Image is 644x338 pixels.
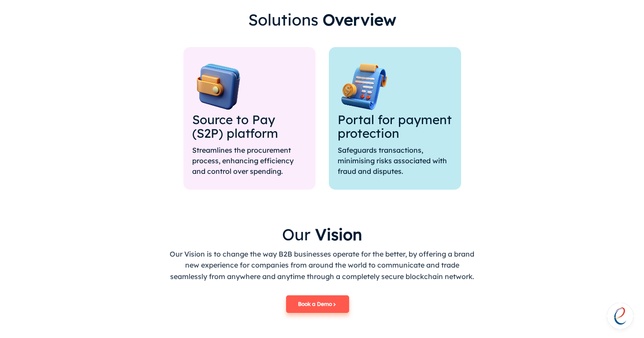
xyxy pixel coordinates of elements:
p: Safeguards transactions, minimising risks associated with fraud and disputes. [338,145,452,176]
span: Overview [323,10,396,29]
div: Solutions [67,10,578,29]
h3: Source to Pay (S2P) platform [192,113,307,140]
span: Vision [315,224,362,244]
h2: Our [150,225,494,244]
h3: Portal for payment protection [338,113,452,140]
p: Our Vision is to change the way B2B businesses operate for the better, by offering a brand new ex... [168,249,476,283]
p: Streamlines the procurement process, enhancing efficiency and control over spending. [192,145,307,176]
button: Book a Demo [286,295,349,313]
div: Open chat [607,303,633,329]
